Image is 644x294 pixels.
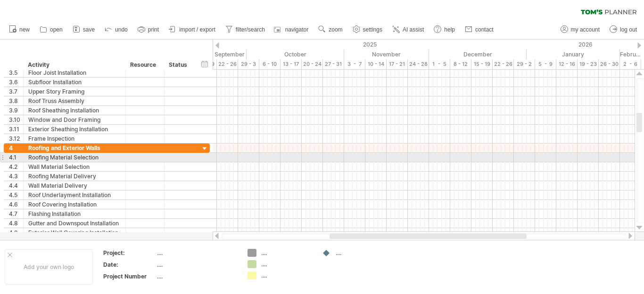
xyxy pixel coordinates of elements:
span: AI assist [403,26,424,33]
a: zoom [316,24,345,36]
div: Status [169,60,190,70]
div: 1 - 5 [429,59,450,69]
div: 29 - 3 [238,59,259,69]
div: .... [336,249,387,257]
div: December 2025 [429,49,527,59]
div: 5 - 9 [535,59,556,69]
div: 4.5 [9,191,23,199]
div: Gutter and Downspout Installation [28,219,121,228]
div: 3.5 [9,68,23,77]
div: 17 - 21 [387,59,408,69]
a: import / export [166,24,218,36]
div: 24 - 28 [408,59,429,69]
div: November 2025 [344,49,429,59]
div: Upper Story Framing [28,87,121,96]
div: .... [157,261,236,269]
div: 20 - 24 [302,59,323,69]
div: 26 - 30 [599,59,620,69]
span: save [83,26,95,33]
div: 12 - 16 [556,59,578,69]
div: Roofing and Exterior Walls [28,143,121,152]
span: open [50,26,63,33]
span: contact [475,26,494,33]
div: Floor Joist Installation [28,68,121,77]
span: settings [363,26,382,33]
div: Activity [28,60,120,70]
div: 19 - 23 [578,59,599,69]
div: 8 - 12 [450,59,471,69]
div: Roof Covering Installation [28,200,121,209]
div: 10 - 14 [365,59,387,69]
div: 29 - 2 [514,59,535,69]
a: navigator [272,24,311,36]
div: .... [261,271,313,279]
div: Frame Inspection [28,134,121,143]
a: print [135,24,162,36]
div: Roofing Material Delivery [28,172,121,181]
div: Flashing Installation [28,209,121,218]
div: 3.9 [9,106,23,115]
a: AI assist [390,24,427,36]
div: October 2025 [247,49,344,59]
div: .... [157,272,236,280]
div: Exterior Wall Covering Installation [28,228,121,237]
div: 3.12 [9,134,23,143]
div: 22 - 26 [217,59,238,69]
div: 4.9 [9,228,23,237]
div: 2 - 6 [620,59,641,69]
div: 4.8 [9,219,23,228]
div: Wall Material Delivery [28,181,121,190]
div: 3.6 [9,78,23,87]
a: save [70,24,98,36]
div: Subfloor Installation [28,78,121,87]
div: Add your own logo [5,249,93,285]
div: 15 - 19 [471,59,493,69]
a: log out [607,24,640,36]
div: Resource [130,60,159,70]
div: .... [261,249,313,257]
div: Roof Underlayment Installation [28,191,121,199]
div: .... [157,249,236,257]
span: navigator [285,26,308,33]
div: 4.7 [9,209,23,218]
div: Project Number [103,272,155,280]
div: Wall Material Selection [28,162,121,171]
div: 3.7 [9,87,23,96]
div: 4.6 [9,200,23,209]
span: log out [620,26,637,33]
span: help [444,26,455,33]
div: .... [261,260,313,268]
div: 13 - 17 [281,59,302,69]
div: Exterior Sheathing Installation [28,125,121,134]
div: 3.8 [9,96,23,105]
div: 4 [9,143,23,152]
span: undo [115,26,128,33]
a: help [431,24,458,36]
span: zoom [329,26,342,33]
span: my account [571,26,600,33]
span: new [19,26,30,33]
a: new [7,24,33,36]
span: import / export [179,26,215,33]
div: 22 - 26 [493,59,514,69]
span: filter/search [236,26,265,33]
a: open [37,24,66,36]
a: settings [350,24,385,36]
div: 6 - 10 [259,59,281,69]
div: 3.11 [9,125,23,134]
div: Project: [103,249,155,257]
span: print [148,26,159,33]
div: 4.4 [9,181,23,190]
div: Date: [103,261,155,269]
div: Roofing Material Selection [28,153,121,162]
div: Roof Truss Assembly [28,96,121,105]
div: Roof Sheathing Installation [28,106,121,115]
a: contact [462,24,496,36]
a: my account [558,24,603,36]
div: 3.10 [9,115,23,124]
div: 3 - 7 [344,59,365,69]
a: undo [102,24,131,36]
div: January 2026 [527,49,620,59]
div: 27 - 31 [323,59,344,69]
div: 4.1 [9,153,23,162]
